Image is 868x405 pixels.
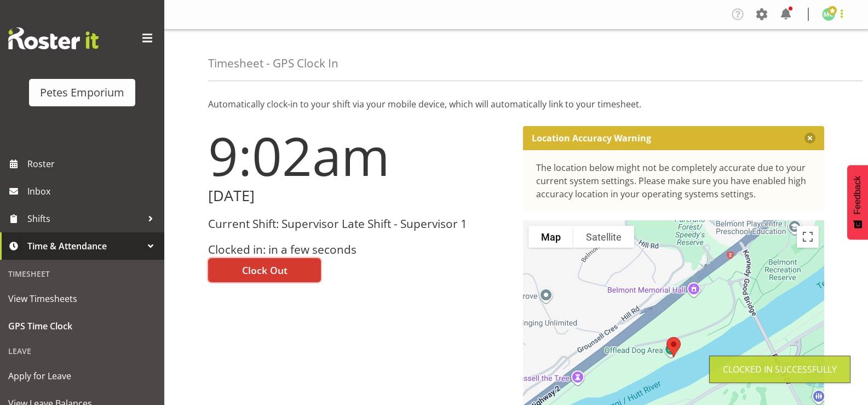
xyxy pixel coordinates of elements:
[797,226,819,248] button: Toggle fullscreen view
[208,258,321,282] button: Clock Out
[208,126,510,185] h1: 9:02am
[536,161,812,201] div: The location below might not be completely accurate due to your current system settings. Please m...
[208,57,338,70] h4: Timesheet - GPS Clock In
[3,362,162,390] a: Apply for Leave
[847,165,868,239] button: Feedback - Show survey
[723,363,837,376] div: Clocked in Successfully
[532,133,651,144] p: Location Accuracy Warning
[27,210,142,227] span: Shifts
[208,187,510,204] h2: [DATE]
[528,226,573,248] button: Show street map
[822,8,835,21] img: melissa-cowen2635.jpg
[8,368,156,384] span: Apply for Leave
[3,285,162,312] a: View Timesheets
[3,263,162,285] div: Timesheet
[208,243,510,256] h3: Clocked in: in a few seconds
[3,340,162,362] div: Leave
[40,84,124,101] div: Petes Emporium
[573,226,634,248] button: Show satellite imagery
[853,176,863,214] span: Feedback
[3,312,162,340] a: GPS Time Clock
[27,156,159,172] span: Roster
[208,218,510,230] h3: Current Shift: Supervisor Late Shift - Supervisor 1
[8,27,99,49] img: Rosterit website logo
[242,263,288,277] span: Clock Out
[27,238,142,254] span: Time & Attendance
[804,133,815,144] button: Close message
[27,183,159,199] span: Inbox
[8,318,156,334] span: GPS Time Clock
[208,98,824,111] p: Automatically clock-in to your shift via your mobile device, which will automatically link to you...
[8,290,156,307] span: View Timesheets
